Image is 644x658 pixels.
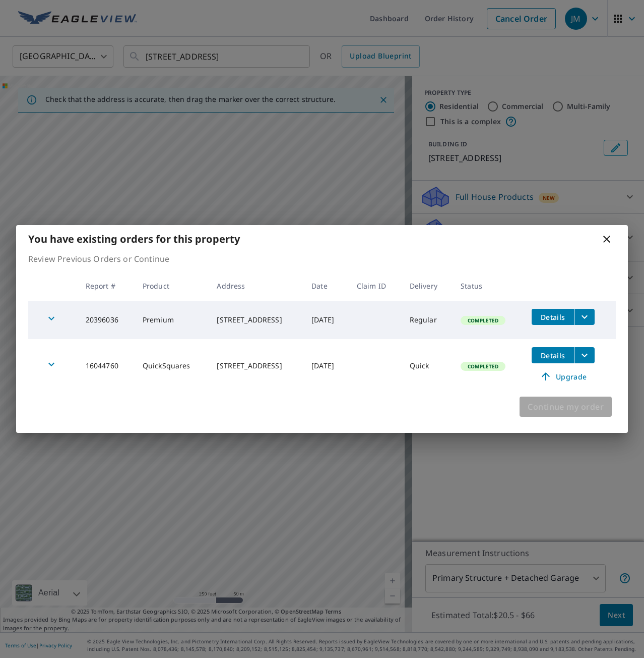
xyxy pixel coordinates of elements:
span: Details [538,312,568,322]
p: Review Previous Orders or Continue [28,253,616,265]
a: Upgrade [532,368,595,385]
td: QuickSquares [135,339,209,393]
td: Premium [135,301,209,339]
th: Claim ID [349,271,402,301]
span: Details [538,351,568,360]
b: You have existing orders for this property [28,232,240,246]
th: Delivery [402,271,453,301]
button: Continue my order [520,397,612,417]
td: [DATE] [303,301,348,339]
th: Date [303,271,348,301]
td: 16044760 [78,339,135,393]
button: detailsBtn-20396036 [532,309,574,325]
button: filesDropdownBtn-20396036 [574,309,595,325]
span: Continue my order [528,400,604,414]
td: Quick [402,339,453,393]
span: Upgrade [538,370,589,382]
div: [STREET_ADDRESS] [217,315,295,325]
span: Completed [462,363,504,370]
button: detailsBtn-16044760 [532,347,574,363]
td: [DATE] [303,339,348,393]
th: Status [453,271,524,301]
td: 20396036 [78,301,135,339]
div: [STREET_ADDRESS] [217,361,295,371]
th: Report # [78,271,135,301]
span: Completed [462,317,504,324]
td: Regular [402,301,453,339]
th: Address [209,271,303,301]
button: filesDropdownBtn-16044760 [574,347,595,363]
th: Product [135,271,209,301]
